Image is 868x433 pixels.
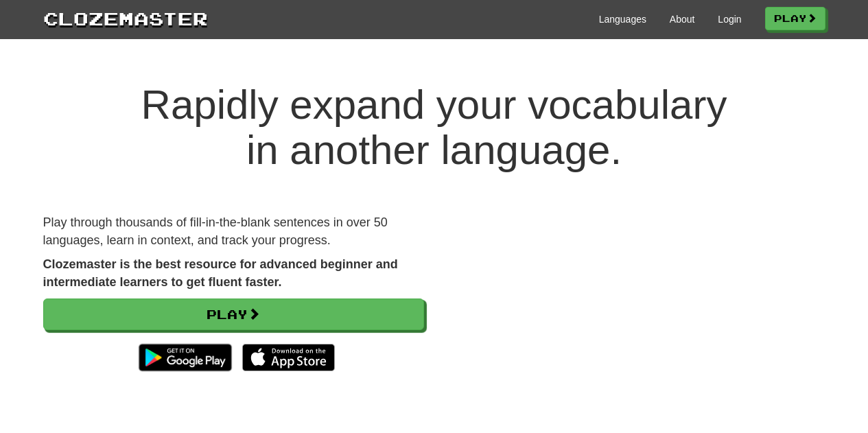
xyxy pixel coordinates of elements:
[132,337,238,378] img: Get it on Google Play
[670,12,695,26] a: About
[765,7,825,30] a: Play
[599,12,646,26] a: Languages
[43,5,208,31] a: Clozemaster
[242,344,335,371] img: Download_on_the_App_Store_Badge_US-UK_135x40-25178aeef6eb6b83b96f5f2d004eda3bffbb37122de64afbaef7...
[43,257,398,289] strong: Clozemaster is the best resource for advanced beginner and intermediate learners to get fluent fa...
[718,12,741,26] a: Login
[43,299,424,330] a: Play
[43,214,424,249] p: Play through thousands of fill-in-the-blank sentences in over 50 languages, learn in context, and...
